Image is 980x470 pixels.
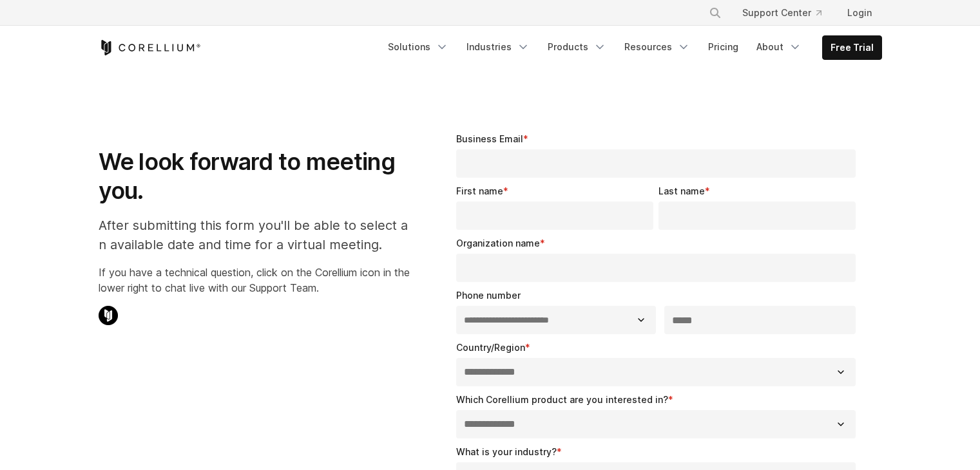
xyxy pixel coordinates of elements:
span: Phone number [456,290,521,301]
a: Login [837,1,882,24]
span: Which Corellium product are you interested in? [456,394,668,405]
p: After submitting this form you'll be able to select an available date and time for a virtual meet... [99,216,410,254]
span: Organization name [456,238,540,249]
a: Support Center [732,1,832,24]
span: Last name [658,185,705,196]
div: Navigation Menu [693,1,882,24]
span: First name [456,185,503,196]
span: Business Email [456,133,523,144]
a: Industries [459,35,537,59]
a: Free Trial [823,36,881,59]
button: Search [704,1,727,24]
a: About [749,35,809,59]
a: Resources [617,35,698,59]
a: Products [540,35,614,59]
a: Solutions [380,35,456,59]
span: What is your industry? [456,446,557,457]
p: If you have a technical question, click on the Corellium icon in the lower right to chat live wit... [99,265,410,296]
img: Corellium Chat Icon [99,306,118,325]
a: Corellium Home [99,40,201,55]
a: Pricing [700,35,746,59]
span: Country/Region [456,342,525,353]
div: Navigation Menu [380,35,882,60]
h1: We look forward to meeting you. [99,147,410,205]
